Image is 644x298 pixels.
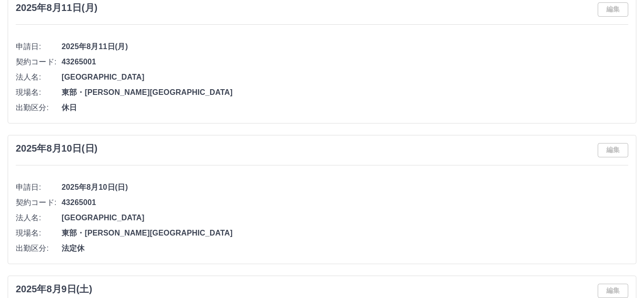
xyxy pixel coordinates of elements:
span: 契約コード: [16,197,62,208]
span: 申請日: [16,41,62,52]
span: 現場名: [16,87,62,98]
span: 東部・[PERSON_NAME][GEOGRAPHIC_DATA] [62,227,628,239]
span: 出勤区分: [16,102,62,113]
span: 2025年8月10日(日) [62,182,628,193]
h3: 2025年8月10日(日) [16,143,97,154]
span: 現場名: [16,227,62,239]
span: 申請日: [16,182,62,193]
span: [GEOGRAPHIC_DATA] [62,212,628,224]
h3: 2025年8月9日(土) [16,284,92,295]
span: 出勤区分: [16,243,62,254]
span: 契約コード: [16,56,62,68]
span: 2025年8月11日(月) [62,41,628,52]
span: 休日 [62,102,628,113]
span: [GEOGRAPHIC_DATA] [62,72,628,83]
span: 法定休 [62,243,628,254]
span: 法人名: [16,212,62,224]
span: 43265001 [62,56,628,68]
h3: 2025年8月11日(月) [16,2,97,13]
span: 法人名: [16,72,62,83]
span: 東部・[PERSON_NAME][GEOGRAPHIC_DATA] [62,87,628,98]
span: 43265001 [62,197,628,208]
